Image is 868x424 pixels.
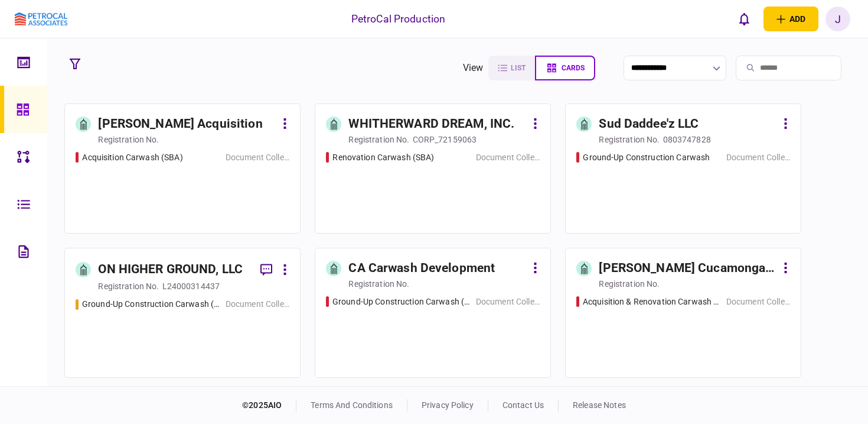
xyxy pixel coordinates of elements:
[573,400,626,410] a: release notes
[502,400,544,410] a: contact us
[535,56,595,80] button: cards
[348,134,409,145] div: registration no.
[732,7,756,31] button: open notifications list
[332,296,470,308] div: Ground-Up Construction Carwash (SBA)
[599,259,776,278] div: [PERSON_NAME] Cucamonga Acquisition and Conversion
[15,12,67,26] img: client company logo
[825,7,850,31] button: J
[315,248,551,378] a: CA Carwash Developmentregistration no.Ground-Up Construction Carwash (SBA) Document Collection
[511,64,526,72] span: list
[726,296,791,308] div: Document Collection
[565,248,801,378] a: [PERSON_NAME] Cucamonga Acquisition and Conversionregistration no.Acquisition & Renovation Carwas...
[348,259,495,278] div: CA Carwash Development
[82,298,220,310] div: Ground-Up Construction Carwash (SBA)
[64,103,301,234] a: [PERSON_NAME] Acquisitionregistration no.Acquisition Carwash (SBA)Document Collection
[98,134,159,145] div: registration no.
[226,151,290,164] div: Document Collection
[488,56,535,80] button: list
[332,151,434,164] div: Renovation Carwash (SBA)
[726,151,791,164] div: Document Collection
[663,134,711,145] div: 0803747828
[98,280,159,292] div: registration no.
[226,298,290,310] div: Document Collection
[162,280,220,292] div: L24000314437
[583,296,720,308] div: Acquisition & Renovation Carwash (SBA)
[763,7,818,31] button: open adding identity options
[599,134,660,145] div: registration no.
[463,61,484,75] div: view
[98,115,262,134] div: [PERSON_NAME] Acquisition
[599,115,699,134] div: Sud Daddee'z LLC
[348,115,514,134] div: WHITHERWARD DREAM, INC.
[413,134,477,145] div: CORP_72159063
[476,151,540,164] div: Document Collection
[242,399,296,412] div: © 2025 AIO
[565,103,801,234] a: Sud Daddee'z LLCregistration no.0803747828Ground-Up Construction CarwashDocument Collection
[348,278,409,290] div: registration no.
[562,64,585,72] span: cards
[311,400,393,410] a: terms and conditions
[351,11,446,27] div: PetroCal Production
[82,151,182,164] div: Acquisition Carwash (SBA)
[315,103,551,234] a: WHITHERWARD DREAM, INC.registration no.CORP_72159063Renovation Carwash (SBA)Document Collection
[98,260,243,279] div: ON HIGHER GROUND, LLC
[64,248,301,378] a: ON HIGHER GROUND, LLCregistration no.L24000314437Ground-Up Construction Carwash (SBA) Document Co...
[476,296,540,308] div: Document Collection
[422,400,474,410] a: privacy policy
[599,278,660,290] div: registration no.
[583,151,710,164] div: Ground-Up Construction Carwash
